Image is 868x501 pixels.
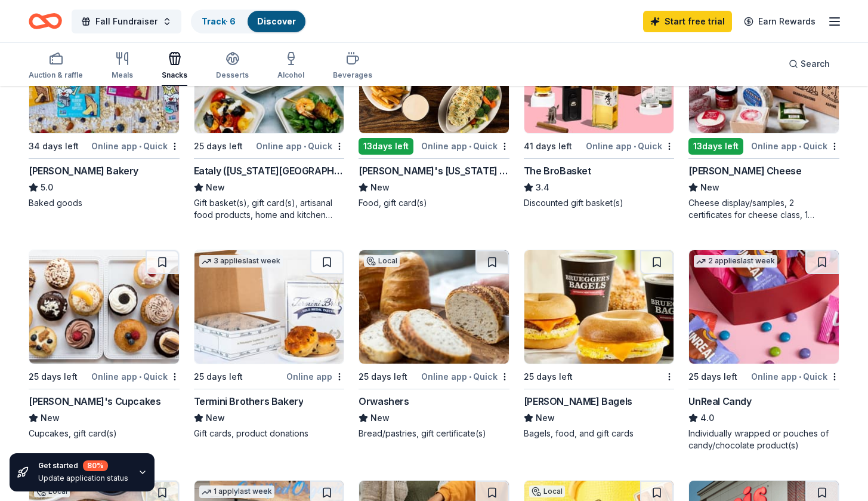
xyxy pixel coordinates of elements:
div: 41 days left [524,139,572,153]
img: Image for Molly's Cupcakes [29,250,179,364]
span: New [536,411,555,425]
span: • [139,372,141,382]
div: Local [364,255,400,267]
div: Discounted gift basket(s) [524,197,675,209]
div: 1 apply last week [199,485,274,498]
span: 5.0 [41,180,53,195]
span: • [139,142,141,151]
div: Baked goods [29,197,180,209]
div: 25 days left [29,370,78,384]
span: New [206,411,225,425]
button: Alcohol [277,47,304,86]
div: 25 days left [524,370,573,384]
div: Beverages [333,70,372,80]
span: New [206,180,225,195]
span: New [370,411,390,425]
span: 4.0 [700,411,714,425]
a: Image for OrwashersLocal25 days leftOnline app•QuickOrwashersNewBread/pastries, gift certificate(s) [359,250,509,439]
div: 25 days left [194,139,243,153]
div: [PERSON_NAME]'s [US_STATE] Grill [359,164,509,178]
div: Individually wrapped or pouches of candy/chocolate product(s) [688,428,839,451]
span: New [41,411,60,425]
div: [PERSON_NAME] Bagels [524,394,632,408]
button: Desserts [216,47,249,86]
button: Beverages [333,47,372,86]
a: Image for Termini Brothers Bakery3 applieslast week25 days leftOnline appTermini Brothers BakeryN... [194,250,345,439]
button: Meals [112,47,133,86]
div: Cupcakes, gift card(s) [29,428,180,439]
button: Fall Fundraiser [72,10,181,33]
div: Online app [286,369,344,384]
a: Start free trial [643,11,732,32]
div: Gift cards, product donations [194,428,345,439]
div: 34 days left [29,139,79,153]
a: Image for Bobo's Bakery7 applieslast week34 days leftOnline app•Quick[PERSON_NAME] Bakery5.0Baked... [29,19,180,209]
div: Bagels, food, and gift cards [524,428,675,439]
div: Desserts [216,70,249,80]
a: Image for Bruegger's Bagels25 days left[PERSON_NAME] BagelsNewBagels, food, and gift cards [524,250,675,439]
a: Image for Eataly (New York City)Local25 days leftOnline app•QuickEataly ([US_STATE][GEOGRAPHIC_DA... [194,19,345,221]
a: Track· 6 [202,16,236,26]
div: Online app Quick [421,139,509,153]
div: 13 days left [359,138,413,155]
div: 25 days left [194,370,243,384]
div: Orwashers [359,394,409,408]
div: Online app Quick [421,369,509,384]
div: Food, gift card(s) [359,197,509,209]
button: Auction & raffle [29,47,83,86]
img: Image for Bruegger's Bagels [524,250,674,364]
a: Discover [257,16,296,26]
span: 3.4 [536,180,549,195]
span: • [634,142,636,151]
div: UnReal Candy [688,394,751,408]
span: New [700,180,719,195]
button: Snacks [162,47,187,86]
div: Get started [38,460,128,471]
div: Online app Quick [256,139,344,153]
div: Update application status [38,474,128,483]
div: [PERSON_NAME]'s Cupcakes [29,394,160,408]
div: 13 days left [688,138,743,155]
div: Meals [112,70,133,80]
div: Eataly ([US_STATE][GEOGRAPHIC_DATA]) [194,164,345,178]
div: Cheese display/samples, 2 certificates for cheese class, 1 "Greatest Hits" cheese set [688,197,839,221]
div: 80 % [83,460,108,471]
span: Fall Fundraiser [95,14,157,29]
div: Online app Quick [751,369,839,384]
span: New [370,180,390,195]
div: Alcohol [277,70,304,80]
div: Termini Brothers Bakery [194,394,304,408]
span: • [304,142,306,151]
img: Image for UnReal Candy [689,250,839,364]
div: [PERSON_NAME] Bakery [29,164,138,178]
span: • [469,142,471,151]
div: Online app Quick [91,369,180,384]
a: Image for Molly's Cupcakes25 days leftOnline app•Quick[PERSON_NAME]'s CupcakesNewCupcakes, gift c... [29,250,180,439]
div: Online app Quick [751,139,839,153]
span: • [469,372,471,382]
a: Image for Murray's CheeseLocal13days leftOnline app•Quick[PERSON_NAME] CheeseNewCheese display/sa... [688,19,839,221]
div: Local [529,485,565,497]
a: Image for UnReal Candy2 applieslast week25 days leftOnline app•QuickUnReal Candy4.0Individually w... [688,250,839,451]
div: 3 applies last week [199,255,283,268]
div: Auction & raffle [29,70,83,80]
div: Bread/pastries, gift certificate(s) [359,428,509,439]
a: Image for Ted's Montana Grill1 applylast week13days leftOnline app•Quick[PERSON_NAME]'s [US_STATE... [359,19,509,209]
span: • [799,142,801,151]
button: Track· 6Discover [191,10,307,33]
span: • [799,372,801,382]
div: Snacks [162,70,187,80]
div: Gift basket(s), gift card(s), artisanal food products, home and kitchen products [194,197,345,221]
a: Home [29,7,62,35]
span: Search [801,57,830,71]
div: Online app Quick [586,139,674,153]
div: 2 applies last week [694,255,777,268]
div: The BroBasket [524,164,591,178]
a: Earn Rewards [737,11,823,32]
img: Image for Termini Brothers Bakery [194,250,344,364]
div: Online app Quick [91,139,180,153]
div: 25 days left [688,370,737,384]
a: Image for The BroBasket12 applieslast week41 days leftOnline app•QuickThe BroBasket3.4Discounted ... [524,19,675,209]
div: [PERSON_NAME] Cheese [688,164,801,178]
div: 25 days left [359,370,407,384]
